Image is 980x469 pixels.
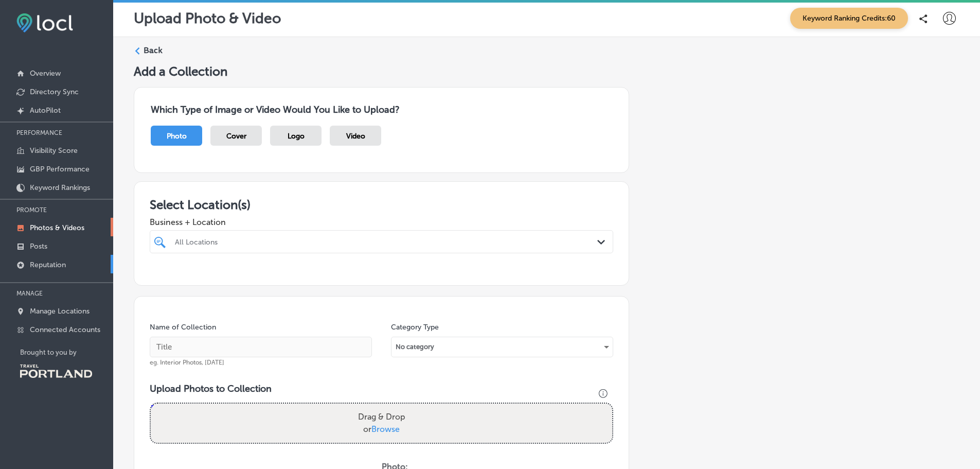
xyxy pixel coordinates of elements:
div: All Locations [175,237,598,246]
span: Logo [288,132,305,141]
p: Upload Photo & Video [134,10,281,27]
h5: Add a Collection [134,64,959,79]
label: Category Type [391,323,439,332]
h3: Upload Photos to Collection [150,383,613,394]
p: Reputation [30,260,66,269]
label: Back [144,45,163,56]
p: GBP Performance [30,165,90,173]
h3: Which Type of Image or Video Would You Like to Upload? [151,104,612,115]
h3: Select Location(s) [150,197,613,212]
p: Posts [30,242,47,251]
p: Directory Sync [30,88,79,96]
div: No category [391,339,613,355]
label: Name of Collection [150,323,216,332]
img: fda3e92497d09a02dc62c9cd864e3231.png [16,13,73,32]
span: Video [346,132,365,141]
p: Visibility Score [30,146,78,155]
p: AutoPilot [30,106,61,115]
span: Cover [226,132,246,141]
p: Manage Locations [30,307,90,316]
p: Connected Accounts [30,325,100,334]
span: Photo [167,132,187,141]
span: Business + Location [150,217,613,227]
p: Photos & Videos [30,223,84,232]
label: Drag & Drop or [354,407,409,440]
span: Keyword Ranking Credits: 60 [790,8,908,29]
span: Browse [371,424,400,434]
input: Title [150,337,372,357]
p: Keyword Rankings [30,183,90,192]
p: Brought to you by [20,349,113,356]
img: Travel Portland [20,364,92,378]
p: Overview [30,69,61,78]
span: eg. Interior Photos, [DATE] [150,359,224,366]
